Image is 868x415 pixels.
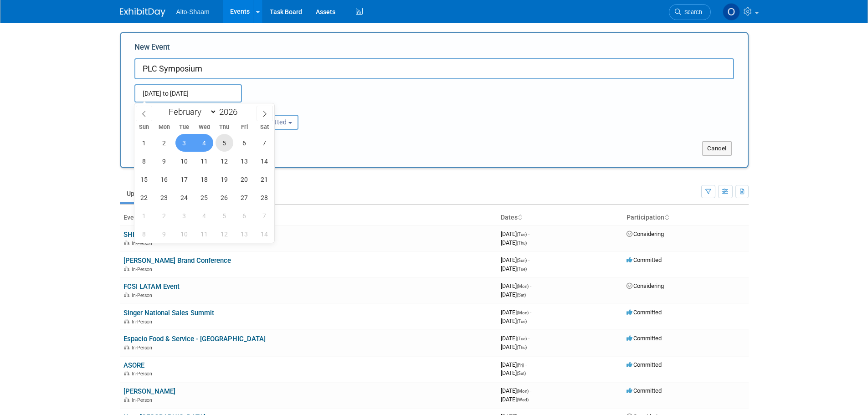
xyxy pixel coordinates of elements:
[517,336,527,341] span: (Tue)
[176,8,210,15] span: Alto-Shaam
[216,134,233,152] span: February 5, 2026
[155,134,173,152] span: February 2, 2026
[627,335,662,342] span: Committed
[517,284,529,289] span: (Mon)
[501,387,531,394] span: [DATE]
[501,335,529,342] span: [DATE]
[501,343,527,350] span: [DATE]
[155,225,173,243] span: March 9, 2026
[530,387,531,394] span: -
[517,258,527,263] span: (Sun)
[530,282,531,289] span: -
[135,134,153,152] span: February 1, 2026
[175,189,193,206] span: February 24, 2026
[627,282,664,289] span: Considering
[525,361,527,368] span: -
[517,266,527,272] span: (Tue)
[501,231,529,237] span: [DATE]
[517,389,529,394] span: (Mon)
[216,207,233,225] span: March 5, 2026
[501,318,527,324] span: [DATE]
[669,4,711,20] a: Search
[124,266,129,271] img: In-Person Event
[135,152,153,170] span: February 8, 2026
[123,387,175,395] a: [PERSON_NAME]
[501,239,527,246] span: [DATE]
[124,319,129,323] img: In-Person Event
[132,266,155,272] span: In-Person
[501,256,529,263] span: [DATE]
[517,292,526,297] span: (Sat)
[517,363,524,368] span: (Fri)
[528,335,529,342] span: -
[132,241,155,246] span: In-Person
[195,189,213,206] span: February 25, 2026
[135,225,153,243] span: March 8, 2026
[120,210,497,225] th: Event
[517,241,527,246] span: (Thu)
[135,170,153,188] span: February 15, 2026
[623,210,749,225] th: Participation
[124,397,129,402] img: In-Person Event
[254,124,274,130] span: Sat
[135,207,153,225] span: March 1, 2026
[723,3,740,20] img: Olivia Strasser
[627,387,662,394] span: Committed
[234,124,254,130] span: Fri
[627,256,662,263] span: Committed
[236,152,253,170] span: February 13, 2026
[120,8,165,17] img: ExhibitDay
[517,232,527,237] span: (Tue)
[123,231,142,239] a: SHFM
[236,207,253,225] span: March 6, 2026
[154,124,174,130] span: Mon
[132,345,155,351] span: In-Person
[132,371,155,377] span: In-Person
[501,265,527,272] span: [DATE]
[497,210,623,225] th: Dates
[681,9,702,15] span: Search
[256,152,273,170] span: February 14, 2026
[256,225,273,243] span: March 14, 2026
[236,170,253,188] span: February 20, 2026
[134,58,734,79] input: Name of Trade Show / Conference
[256,134,273,152] span: February 7, 2026
[134,102,223,114] div: Attendance / Format:
[517,397,529,402] span: (Wed)
[195,207,213,225] span: March 4, 2026
[134,124,154,130] span: Sun
[195,152,213,170] span: February 11, 2026
[123,361,144,369] a: ASORE
[528,231,529,237] span: -
[123,256,231,265] a: [PERSON_NAME] Brand Conference
[132,397,155,403] span: In-Person
[175,170,193,188] span: February 17, 2026
[702,141,732,156] button: Cancel
[236,189,253,206] span: February 27, 2026
[123,335,266,343] a: Espacio Food & Service - [GEOGRAPHIC_DATA]
[134,84,242,102] input: Start Date - End Date
[517,310,529,315] span: (Mon)
[124,371,129,375] img: In-Person Event
[664,214,669,221] a: Sort by Participation Type
[216,225,233,243] span: March 12, 2026
[256,189,273,206] span: February 28, 2026
[627,361,662,368] span: Committed
[256,207,273,225] span: March 7, 2026
[194,124,214,130] span: Wed
[518,214,522,221] a: Sort by Start Date
[501,396,529,403] span: [DATE]
[175,152,193,170] span: February 10, 2026
[216,152,233,170] span: February 12, 2026
[124,292,129,297] img: In-Person Event
[175,207,193,225] span: March 3, 2026
[517,319,527,324] span: (Tue)
[256,170,273,188] span: February 21, 2026
[501,361,527,368] span: [DATE]
[530,309,531,316] span: -
[155,189,173,206] span: February 23, 2026
[528,256,529,263] span: -
[195,170,213,188] span: February 18, 2026
[132,292,155,298] span: In-Person
[195,225,213,243] span: March 11, 2026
